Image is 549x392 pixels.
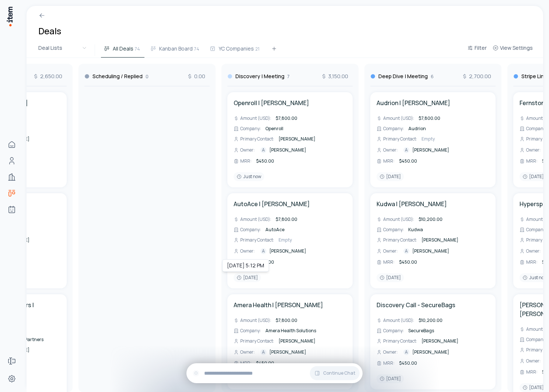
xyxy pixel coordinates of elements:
div: Openroll | [PERSON_NAME]Amount (USD):$7,800.00Company:OpenrollPrimary Contact:[PERSON_NAME]Owner:... [227,92,353,187]
span: MRR : [383,158,395,164]
span: MRR : [526,369,538,375]
span: Company : [526,126,547,132]
span: Empty [422,136,435,142]
span: Company : [383,126,404,132]
span: 2,650.00 [33,73,62,80]
span: Amount (USD) : [383,115,414,121]
span: 74 [194,45,199,52]
h3: Discovery | Meeting [235,73,284,80]
div: $7,800.00 [274,317,318,324]
span: Primary Contact : [383,136,417,142]
span: Owner : [383,147,398,153]
span: Amount (USD) : [240,115,271,121]
a: Kudwa | [PERSON_NAME] [377,200,447,208]
div: $450.00 [255,360,318,367]
a: Contacts [4,153,19,168]
span: Amount (USD) : [383,216,414,222]
span: AutoAce [265,226,284,233]
div: A [403,349,409,355]
div: Just now [234,172,264,181]
div: Scheduling / Replied00.00 [84,64,210,86]
span: Owner : [240,248,255,254]
div: $450.00 [398,157,452,165]
span: 2,700.00 [462,73,491,80]
span: 0 [146,74,148,80]
div: [DATE] [377,374,404,383]
span: Owner : [526,147,541,153]
span: $450.00 [399,259,417,265]
p: [DATE] 5:12 PM [227,262,264,269]
button: Filter [464,44,490,57]
span: $7,800.00 [276,317,297,323]
h3: Deep Dive | Meeting [378,73,428,80]
div: $450.00 [398,259,460,266]
span: All Deals [113,45,133,52]
div: [DATE] [520,383,547,392]
span: Owner : [240,147,255,153]
span: MRR : [526,158,538,164]
span: $10,200.00 [419,317,443,323]
a: Home [4,137,19,152]
h1: Deals [38,25,61,37]
div: Discovery Call - SecureBagsAmount (USD):$10,200.00Company:SecureBagsPrimary Contact:[PERSON_NAME]... [370,294,496,389]
span: Primary Contact : [383,237,417,243]
a: Audrion | [PERSON_NAME] [377,98,450,107]
span: $10,200.00 [419,216,443,222]
span: 3,150.00 [321,73,348,80]
span: Primary Contact : [240,136,274,142]
a: Companies [4,170,19,184]
a: Amera Health | [PERSON_NAME] [234,301,323,309]
div: $10,200.00 [417,317,460,324]
span: Primary Contact : [383,338,417,344]
img: Item Brain Logo [6,6,13,27]
span: Empty [279,237,292,243]
span: Owner : [526,358,541,364]
span: Amount (USD) : [240,216,271,222]
div: $450.00 [255,259,309,266]
span: [PERSON_NAME] [279,338,315,344]
span: 21 [255,45,259,52]
span: View Settings [500,44,533,52]
span: MRR : [383,360,395,366]
a: AutoAce | [PERSON_NAME] [234,200,310,208]
button: All Deals74 [101,44,144,58]
span: $450.00 [399,360,417,366]
div: A [260,147,266,153]
span: Owner : [240,349,255,355]
span: Company : [383,227,404,233]
div: A [403,147,409,153]
div: $7,800.00 [274,115,317,122]
a: deals [4,186,19,201]
div: [DATE] [234,273,261,282]
span: [PERSON_NAME] [422,338,458,344]
span: MRR : [383,259,395,265]
span: $450.00 [399,158,417,164]
span: $7,800.00 [419,115,440,121]
span: Company : [383,328,404,334]
a: Openroll | [PERSON_NAME] [234,98,309,107]
span: Amera Health Solutions [265,327,316,334]
span: 0.00 [187,73,205,80]
span: $7,800.00 [276,216,297,222]
span: $7,800.00 [276,115,297,121]
span: Company : [240,227,261,233]
span: [PERSON_NAME] [412,248,449,254]
span: [PERSON_NAME] [269,248,306,254]
span: Openroll [265,125,283,132]
span: Company : [526,337,547,343]
span: [PERSON_NAME] [412,349,449,355]
span: MRR : [526,259,538,265]
span: 6 [431,74,434,80]
div: $10,200.00 [417,216,460,223]
span: [PERSON_NAME] [269,349,306,355]
span: 74 [135,45,140,52]
a: Agents [4,202,19,217]
span: Owner : [383,248,398,254]
span: SecureBags [408,327,434,334]
span: YC Companies [218,45,254,52]
span: Amount (USD) : [383,318,414,323]
div: Continue Chat [186,363,363,383]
